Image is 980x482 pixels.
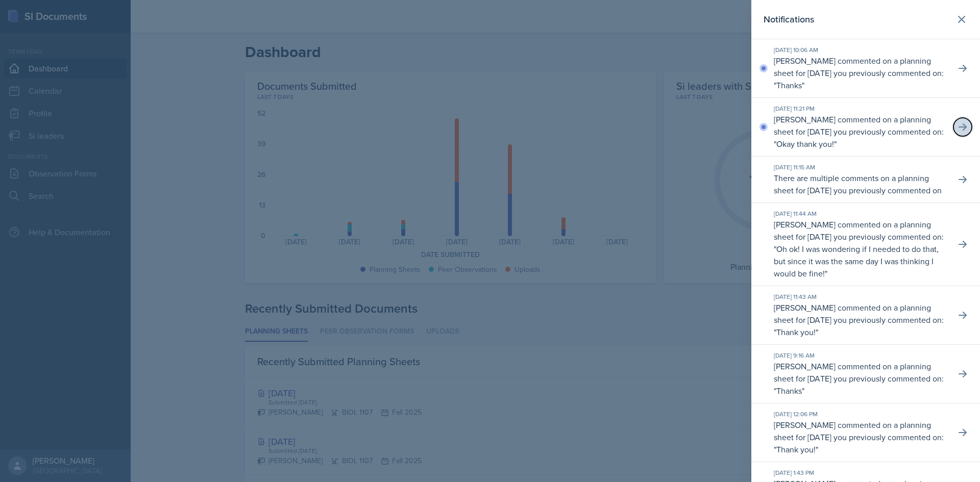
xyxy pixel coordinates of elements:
[774,360,947,397] p: [PERSON_NAME] commented on a planning sheet for [DATE] you previously commented on: " "
[776,385,802,396] p: Thanks
[774,410,947,419] div: [DATE] 12:06 PM
[776,80,802,91] p: Thanks
[776,326,816,338] p: Thank you!
[774,243,939,279] p: Oh ok! I was wondering if I needed to do that, but since it was the same day I was thinking I wou...
[774,209,947,218] div: [DATE] 11:44 AM
[776,444,816,455] p: Thank you!
[774,172,947,196] p: There are multiple comments on a planning sheet for [DATE] you previously commented on
[774,55,947,91] p: [PERSON_NAME] commented on a planning sheet for [DATE] you previously commented on: " "
[774,301,947,338] p: [PERSON_NAME] commented on a planning sheet for [DATE] you previously commented on: " "
[764,12,814,27] h2: Notifications
[774,218,947,280] p: [PERSON_NAME] commented on a planning sheet for [DATE] you previously commented on: " "
[776,138,834,149] p: Okay thank you!
[774,113,947,150] p: [PERSON_NAME] commented on a planning sheet for [DATE] you previously commented on: " "
[774,351,947,360] div: [DATE] 9:16 AM
[774,45,947,55] div: [DATE] 10:06 AM
[774,163,947,172] div: [DATE] 11:15 AM
[774,419,947,455] p: [PERSON_NAME] commented on a planning sheet for [DATE] you previously commented on: " "
[774,104,947,113] div: [DATE] 11:21 PM
[774,292,947,301] div: [DATE] 11:43 AM
[774,468,947,477] div: [DATE] 1:43 PM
